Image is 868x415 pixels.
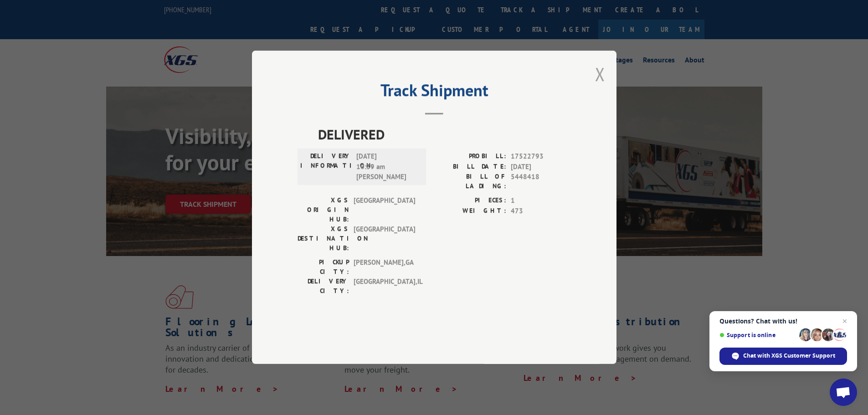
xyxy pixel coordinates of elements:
[298,84,571,101] h2: Track Shipment
[830,379,857,406] div: Open chat
[595,62,605,86] button: Close modal
[354,196,415,225] span: [GEOGRAPHIC_DATA]
[354,258,415,277] span: [PERSON_NAME] , GA
[511,162,571,172] span: [DATE]
[511,196,571,206] span: 1
[719,348,847,365] div: Chat with XGS Customer Support
[719,318,847,325] span: Questions? Chat with us!
[511,206,571,216] span: 473
[356,152,418,183] span: [DATE] 10:39 am [PERSON_NAME]
[354,277,415,296] span: [GEOGRAPHIC_DATA] , IL
[298,225,349,253] label: XGS DESTINATION HUB:
[434,206,506,216] label: WEIGHT:
[511,172,571,191] span: 5448418
[434,196,506,206] label: PIECES:
[743,352,835,360] span: Chat with XGS Customer Support
[300,152,352,183] label: DELIVERY INFORMATION:
[434,172,506,191] label: BILL OF LADING:
[839,316,850,327] span: Close chat
[298,258,349,277] label: PICKUP CITY:
[298,277,349,296] label: DELIVERY CITY:
[434,152,506,162] label: PROBILL:
[719,332,796,338] span: Support is online
[354,225,415,253] span: [GEOGRAPHIC_DATA]
[434,162,506,172] label: BILL DATE:
[511,152,571,162] span: 17522793
[298,196,349,225] label: XGS ORIGIN HUB:
[318,124,571,145] span: DELIVERED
